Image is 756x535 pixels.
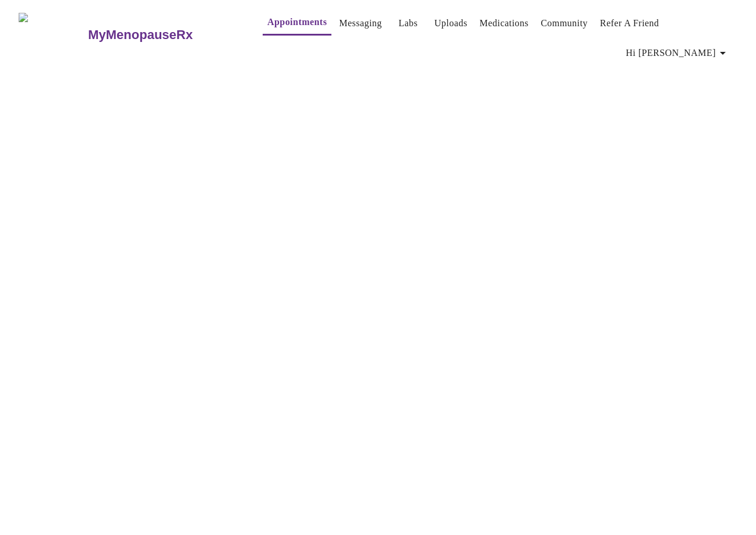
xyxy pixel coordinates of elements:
[390,12,427,35] button: Labs
[600,15,659,31] a: Refer a Friend
[398,15,418,31] a: Labs
[536,12,592,35] button: Community
[88,27,193,43] h3: MyMenopauseRx
[626,45,730,61] span: Hi [PERSON_NAME]
[19,13,87,57] img: MyMenopauseRx Logo
[595,12,664,35] button: Refer a Friend
[540,15,588,31] a: Community
[479,15,528,31] a: Medications
[339,15,381,31] a: Messaging
[434,15,468,31] a: Uploads
[621,41,734,65] button: Hi [PERSON_NAME]
[87,15,239,55] a: MyMenopauseRx
[430,12,472,35] button: Uploads
[263,10,331,36] button: Appointments
[475,12,533,35] button: Medications
[267,14,327,30] a: Appointments
[334,12,386,35] button: Messaging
